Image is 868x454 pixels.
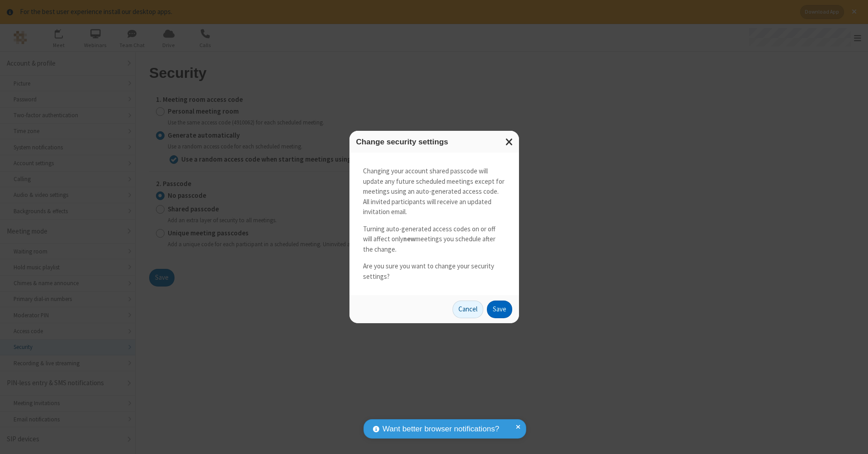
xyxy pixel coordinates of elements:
span: Want better browser notifications? [382,423,499,435]
button: Save [487,301,512,319]
p: Changing your account shared passcode will update any future scheduled meetings except for meetin... [363,166,505,217]
h3: Change security settings [356,138,512,146]
button: Close modal [500,131,519,153]
strong: new [403,234,415,243]
p: Are you sure you want to change your security settings? [363,261,505,282]
button: Cancel [453,301,483,319]
p: Turning auto-generated access codes on or off will affect only meetings you schedule after the ch... [363,224,505,255]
